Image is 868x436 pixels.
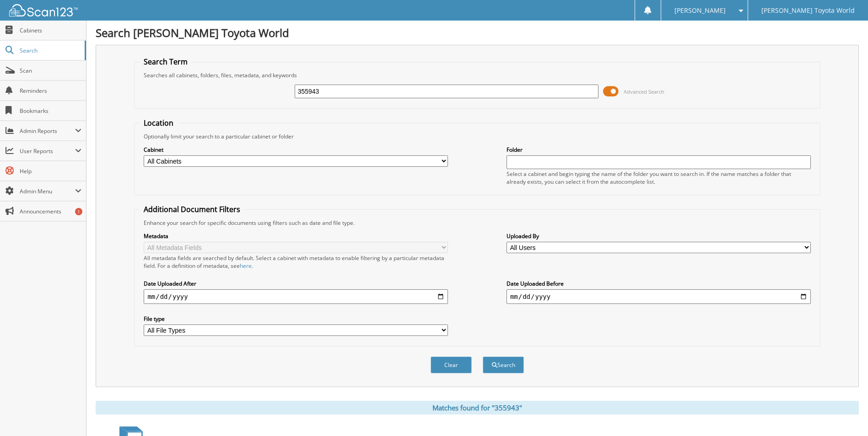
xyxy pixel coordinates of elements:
span: Announcements [20,207,81,215]
span: Reminders [20,87,81,95]
legend: Search Term [139,57,192,67]
input: start [144,289,448,304]
div: All metadata fields are searched by default. Select a cabinet with metadata to enable filtering b... [144,254,448,270]
label: Date Uploaded After [144,280,448,287]
span: Advanced Search [624,88,664,95]
span: [PERSON_NAME] Toyota World [761,8,855,13]
label: Uploaded By [507,232,811,240]
span: Scan [20,67,81,74]
label: Date Uploaded Before [507,280,811,287]
a: here [240,262,252,270]
div: Optionally limit your search to a particular cabinet or folder [139,133,815,140]
legend: Location [139,118,178,128]
span: Search [20,47,80,54]
label: File type [144,315,448,323]
span: Help [20,167,81,175]
button: Search [483,356,524,373]
span: Bookmarks [20,107,81,115]
label: Cabinet [144,146,448,154]
img: scan123-logo-white.svg [9,4,78,16]
span: User Reports [20,147,75,155]
div: Enhance your search for specific documents using filters such as date and file type. [139,219,815,227]
div: Select a cabinet and begin typing the name of the folder you want to search in. If the name match... [507,170,811,186]
span: Cabinets [20,27,81,34]
span: Admin Menu [20,187,75,195]
label: Folder [507,146,811,154]
h1: Search [PERSON_NAME] Toyota World [96,25,859,40]
button: Clear [431,356,472,373]
div: Searches all cabinets, folders, files, metadata, and keywords [139,71,815,79]
div: 1 [75,208,82,215]
div: Matches found for "355943" [96,401,859,415]
span: [PERSON_NAME] [674,8,726,13]
input: end [507,289,811,304]
legend: Additional Document Filters [139,204,245,214]
span: Admin Reports [20,127,75,135]
label: Metadata [144,232,448,240]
